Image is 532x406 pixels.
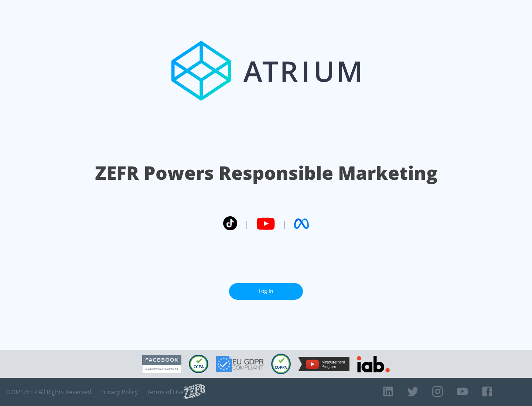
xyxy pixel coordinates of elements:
span: | [282,218,287,229]
img: YouTube Measurement Program [298,357,349,371]
img: COPPA Compliant [271,354,291,374]
img: Facebook Marketing Partner [142,355,181,374]
h1: ZEFR Powers Responsible Marketing [95,160,437,186]
a: Privacy Policy [100,388,138,396]
a: Log In [229,283,303,300]
span: | [245,218,249,229]
a: Terms of Use [147,388,184,396]
span: © 2025 ZEFR All Rights Reserved [6,388,91,396]
img: CCPA Compliant [189,355,208,373]
img: IAB [357,356,390,372]
img: GDPR Compliant [216,356,264,372]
